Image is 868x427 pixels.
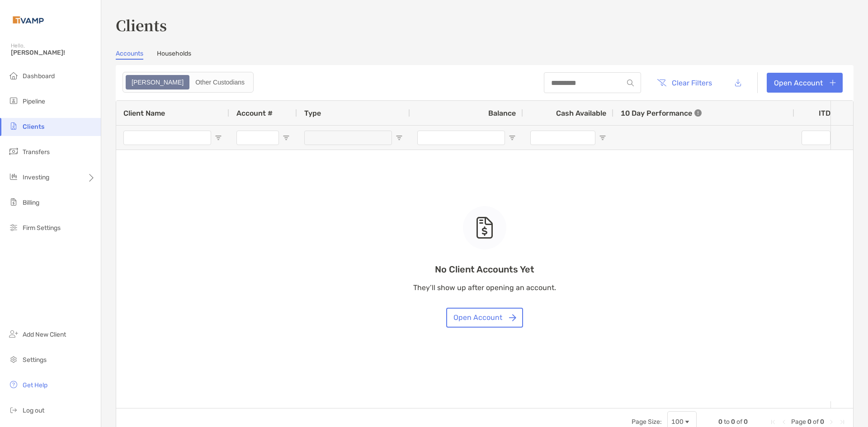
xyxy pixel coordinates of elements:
[413,282,556,293] p: They’ll show up after opening an account.
[116,50,143,60] a: Accounts
[839,418,846,426] div: Last Page
[23,356,47,364] span: Settings
[731,418,735,426] span: 0
[791,418,806,426] span: Page
[23,199,39,206] span: Billing
[413,264,556,275] p: No Client Accounts Yet
[769,418,777,426] div: First Page
[11,49,95,56] span: [PERSON_NAME]!
[23,224,61,232] span: Firm Settings
[8,70,19,81] img: dashboard icon
[23,331,66,338] span: Add New Client
[627,80,634,86] img: input icon
[8,146,19,157] img: transfers icon
[718,418,722,426] span: 0
[8,197,19,207] img: billing icon
[23,174,49,181] span: Investing
[23,123,44,131] span: Clients
[509,314,516,321] img: button icon
[724,418,730,426] span: to
[8,354,19,365] img: settings icon
[8,121,19,131] img: clients icon
[157,50,191,60] a: Households
[23,148,50,156] span: Transfers
[8,222,19,233] img: firm-settings icon
[23,407,44,414] span: Log out
[807,418,811,426] span: 0
[632,418,662,426] div: Page Size:
[767,73,843,93] a: Open Account
[123,72,254,93] div: segmented control
[8,171,19,182] img: investing icon
[127,76,189,89] div: Zoe
[476,217,494,239] img: empty state icon
[828,418,835,426] div: Next Page
[8,379,19,390] img: get-help icon
[446,308,523,328] button: Open Account
[813,418,819,426] span: of
[8,328,19,339] img: add_new_client icon
[736,418,742,426] span: of
[23,98,45,105] span: Pipeline
[190,76,250,89] div: Other Custodians
[650,73,719,93] button: Clear Filters
[23,381,47,389] span: Get Help
[671,418,684,426] div: 100
[23,72,55,80] span: Dashboard
[820,418,824,426] span: 0
[8,404,19,415] img: logout icon
[11,4,46,36] img: Zoe Logo
[8,95,19,106] img: pipeline icon
[116,14,854,35] h3: Clients
[744,418,748,426] span: 0
[780,418,788,426] div: Previous Page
